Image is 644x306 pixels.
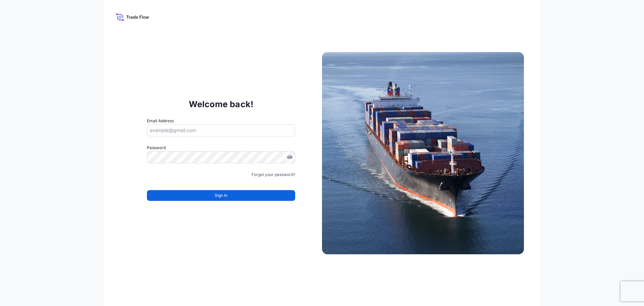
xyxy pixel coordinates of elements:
[322,52,524,254] img: Ship illustration
[252,171,295,178] a: Forgot your password?
[147,124,295,136] input: example@gmail.com
[147,190,295,201] button: Sign In
[189,99,254,110] p: Welcome back!
[147,144,295,151] label: Password
[215,192,227,199] span: Sign In
[287,155,292,160] button: Show password
[147,118,174,124] label: Email Address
